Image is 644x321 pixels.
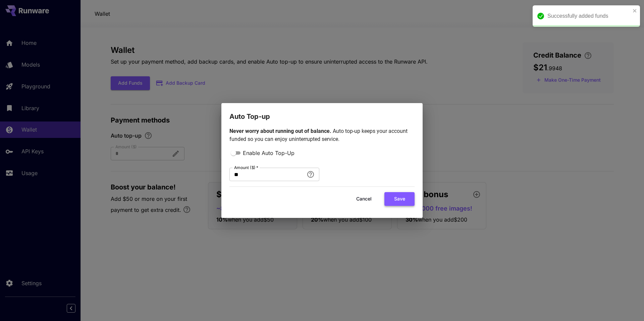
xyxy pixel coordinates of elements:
label: Amount ($) [234,165,258,170]
p: Auto top-up keeps your account funded so you can enjoy uninterrupted service. [229,127,415,143]
button: close [633,8,637,13]
div: Successfully added funds [547,12,631,20]
button: Save [384,192,415,206]
span: Enable Auto Top-Up [243,149,294,157]
button: Cancel [349,192,379,206]
h2: Auto Top-up [221,103,423,122]
span: Never worry about running out of balance. [229,128,333,134]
